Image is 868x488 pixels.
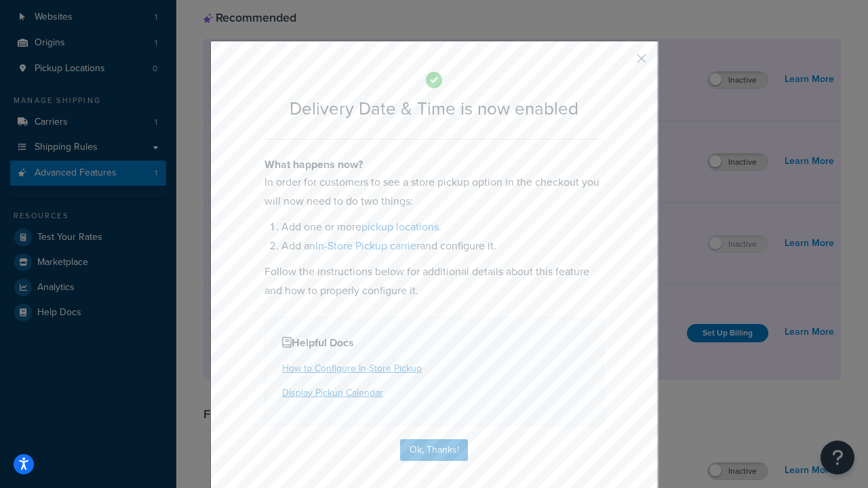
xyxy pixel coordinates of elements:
[264,99,604,119] h2: Delivery Date & Time is now enabled
[264,157,604,173] h4: What happens now?
[282,335,586,351] h4: Helpful Docs
[281,218,604,237] li: Add one or more .
[264,262,604,300] p: Follow the instructions below for additional details about this feature and how to properly confi...
[282,386,383,400] a: Display Pickup Calendar
[264,173,604,211] p: In order for customers to see a store pickup option in the checkout you will now need to do two t...
[400,439,468,461] button: Ok, Thanks!
[315,238,420,253] a: In-Store Pickup carrier
[282,361,422,375] a: How to Configure In-Store Pickup
[281,237,604,256] li: Add an and configure it.
[361,219,439,235] a: pickup locations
